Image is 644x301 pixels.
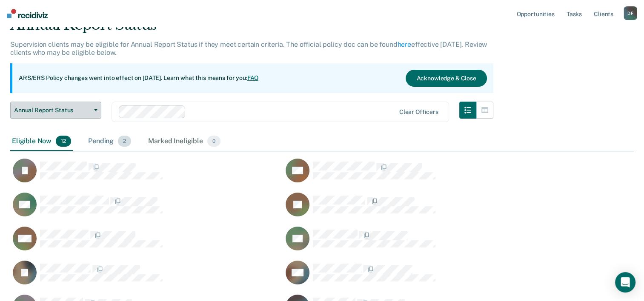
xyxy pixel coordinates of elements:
[283,226,556,260] div: CaseloadOpportunityCell-05077266
[7,9,48,18] img: Recidiviz
[10,40,487,57] p: Supervision clients may be eligible for Annual Report Status if they meet certain criteria. The o...
[10,192,283,226] div: CaseloadOpportunityCell-04231362
[146,132,222,151] div: Marked Ineligible0
[10,226,283,260] div: CaseloadOpportunityCell-02117307
[406,70,487,87] button: Acknowledge & Close
[207,136,220,147] span: 0
[10,158,283,192] div: CaseloadOpportunityCell-01004464
[283,192,556,226] div: CaseloadOpportunityCell-04353751
[399,108,438,116] div: Clear officers
[10,16,493,40] div: Annual Report Status
[56,136,71,147] span: 12
[10,260,283,294] div: CaseloadOpportunityCell-05255169
[283,260,556,294] div: CaseloadOpportunityCell-03428499
[118,136,131,147] span: 2
[624,6,637,20] button: DF
[283,158,556,192] div: CaseloadOpportunityCell-04145751
[19,74,259,82] p: ARS/ERS Policy changes went into effect on [DATE]. Learn what this means for you:
[86,132,133,151] div: Pending2
[10,132,73,151] div: Eligible Now12
[10,102,101,119] button: Annual Report Status
[615,272,635,292] div: Open Intercom Messenger
[624,6,637,20] div: D F
[398,40,411,48] a: here
[247,74,259,81] a: FAQ
[14,107,91,114] span: Annual Report Status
